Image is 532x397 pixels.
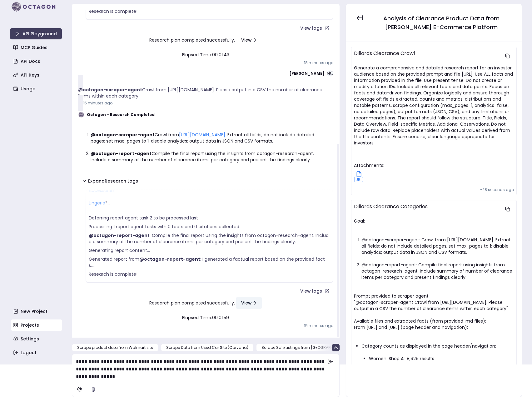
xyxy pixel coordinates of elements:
[354,171,364,182] a: [URL]
[354,177,364,182] span: [URL]
[72,344,158,351] button: Scrape product data from Walmart site
[10,28,62,39] a: API Playground
[89,247,330,254] p: Generating report content…
[87,112,155,117] strong: Octagon - Research Completed
[78,34,333,46] p: Research plan completed successfully.
[78,112,84,118] img: Octagon
[354,65,514,146] p: Generate a comprehensive and detailed research report for an investor audience based on the provi...
[354,162,514,168] p: Attachments:
[296,285,333,297] a: View logs
[11,69,62,81] a: API Keys
[11,333,62,344] a: Settings
[139,256,200,262] strong: @octagon-report-agent
[11,347,62,358] a: Logout
[89,200,105,206] a: Lingerie
[354,203,501,215] div: Dillards Clearance Categories
[78,60,333,65] p: 18 minutes ago
[11,42,62,53] a: MCP Guides
[78,323,333,328] p: 15 minutes ago
[361,262,514,280] li: @octagon-report-agent: Compile final report using insights from octagon-research-agent. Include s...
[89,187,115,193] a: Accessories
[296,23,333,34] a: View logs
[78,297,333,309] p: Research plan completed successfully.
[78,87,142,93] strong: @octagon-scraper-agent
[11,83,62,94] a: Usage
[236,34,262,46] button: View
[10,1,62,13] img: logo-rect-yK7x_WSZ.svg
[78,52,333,58] p: Elapsed Time: 00:01:43
[78,87,333,99] p: Crawl from [URL][DOMAIN_NAME]. Please output in a CSV the number of clearance items within each c...
[11,306,62,317] a: New Project
[91,150,152,157] strong: @octagon-report-agent
[290,71,325,76] strong: [PERSON_NAME]
[89,8,330,14] p: Research is complete!
[369,355,514,362] li: Women: Shop All 8,929 results
[89,232,330,245] p: : Compile the final report using the insights from octagon-research-agent. Include a summary of t...
[91,132,155,138] strong: @octagon-scraper-agent
[354,318,514,330] p: Available files and extracted facts (from provided .md files): From [URL] and [URL] (page header ...
[256,344,356,351] button: Scrape Sale Listings from [GEOGRAPHIC_DATA]
[179,132,225,138] a: [URL][DOMAIN_NAME]
[78,175,142,187] button: ExpandResearch Logs
[78,314,333,321] p: Elapsed Time: 00:01:59
[89,256,330,269] p: Generated report from : I generated a factual report based on the provided facts....
[89,271,330,277] p: Research is complete!
[91,150,328,163] li: Compile the final report using the insights from octagon-research-agent. Include a summary of the...
[327,70,333,77] span: NC
[354,218,514,224] p: Goal:
[361,237,514,255] li: @octagon-scraper-agent: Crawl from [URL][DOMAIN_NAME]. Extract all fields; do not include detaile...
[83,100,112,106] span: 15 minutes ago
[236,297,262,309] button: View
[91,132,328,144] li: Crawl from . Extract all fields; do not include detailed pages; set max_pages to 1; disable analy...
[354,187,514,192] p: -28 seconds ago
[89,232,150,239] strong: @octagon-report-agent
[11,319,62,331] a: Projects
[161,344,254,351] button: Scrape Data from Used Car Site (Carvana)
[354,50,501,62] div: Dillards Clearance Crawl
[11,56,62,67] a: API Docs
[89,215,330,221] p: Deferring report agent task 2 to be processed last
[89,224,330,230] p: Processing 1 report agent tasks with 0 facts and 0 citations collected
[354,293,514,312] p: Prompt provided to scraper agent: "@octagon-scraper-agent Crawl from [URL][DOMAIN_NAME]. Please o...
[369,12,514,34] button: Analysis of Clearance Product Data from [PERSON_NAME] E-Commerce Platform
